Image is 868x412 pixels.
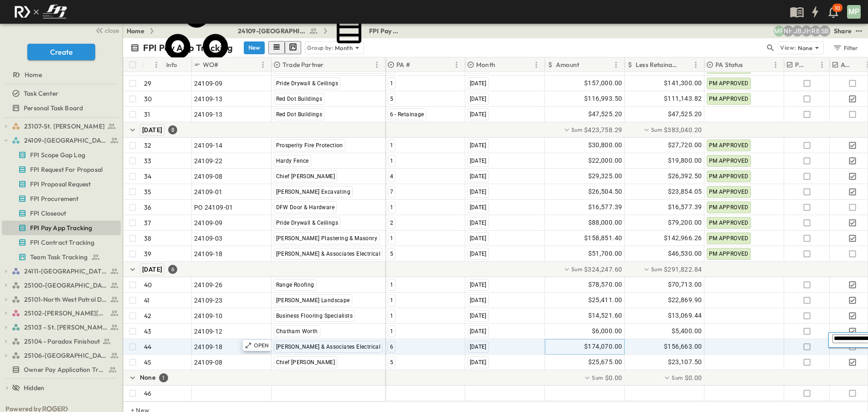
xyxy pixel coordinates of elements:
span: $157,000.00 [584,78,622,88]
span: Personal Task Board [24,103,83,113]
p: Sum [672,373,683,382]
span: 24109-13 [194,94,223,103]
span: $14,521.60 [588,310,622,321]
span: $174,070.00 [584,341,622,352]
div: Filter [832,43,858,53]
button: test [853,26,864,36]
a: 24109-St. Teresa of Calcutta Parish Hall [12,134,119,147]
button: Menu [371,59,382,70]
span: [DATE] [470,111,487,118]
p: 38 [144,234,151,243]
span: 1 [390,204,393,211]
button: Menu [151,59,162,70]
span: [DATE] [470,142,487,149]
div: Sterling Barnett (sterling@fpibuilders.com) [819,26,830,36]
a: FPI Pay App Tracking [333,15,400,47]
span: $156,663.00 [664,341,702,352]
div: FPI Pay App Trackingtest [2,221,121,235]
span: $291,822.84 [664,265,702,274]
button: Sort [745,60,755,70]
button: Menu [531,59,542,70]
span: Red Dot Buildings [276,111,323,118]
span: 24109-23 [194,296,223,305]
span: 24109-12 [194,327,223,336]
p: Trade Partner [282,60,324,69]
p: None [140,373,155,382]
a: FPI Proposal Request [2,178,119,191]
span: $22,869.90 [668,295,702,305]
span: 24109-14 [194,141,223,150]
span: 25101-North West Patrol Division [24,295,108,304]
span: Red Dot Buildings [276,96,323,102]
div: FPI Procurementtest [2,191,121,206]
span: $22,000.00 [588,155,622,166]
div: Monica Pruteanu (mpruteanu@fpibuilders.com) [774,26,785,36]
div: 23107-St. [PERSON_NAME]test [2,119,121,134]
span: 1 [390,297,393,304]
div: 1 [159,373,168,382]
p: 37 [144,218,151,227]
span: $0.00 [685,373,702,382]
span: Team Task Tracking [30,252,87,262]
span: Owner Pay Application Tracking [24,365,104,374]
span: [PERSON_NAME] Landscape [276,297,350,304]
a: Task Center [2,87,119,100]
span: 24109-09 [194,218,223,227]
button: Sort [855,60,865,70]
span: 24109-01 [194,187,223,196]
button: close [92,24,121,36]
a: FPI Contract Tracking [2,236,119,249]
p: OPEN [254,342,269,349]
span: PO 24109-01 [194,203,233,212]
span: 1 [390,158,393,164]
span: 1 [390,282,393,288]
button: Create [27,44,95,60]
p: WO# [203,60,219,69]
p: 33 [144,156,151,165]
span: $141,300.00 [664,78,702,88]
span: 24109-[GEOGRAPHIC_DATA][PERSON_NAME] [238,26,305,36]
span: FPI Pay App Tracking [30,223,92,232]
span: Hardy Fence [276,158,309,164]
p: 10 [835,5,840,12]
div: FPI Request For Proposaltest [2,162,121,177]
span: 24109-03 [194,234,223,243]
span: Prosperity Fire Protection [276,142,343,149]
button: Sort [581,60,591,70]
span: [DATE] [470,235,487,242]
button: Sort [809,60,819,70]
span: 1 [390,328,393,335]
div: 6 [168,265,177,274]
button: New [244,41,265,54]
span: [DATE] [470,96,487,102]
span: [DATE] [470,297,487,304]
a: FPI Procurement [2,192,119,205]
div: 24109-St. Teresa of Calcutta Parish Halltest [2,133,121,148]
p: 44 [144,342,151,351]
div: Jose Hurtado (jhurtado@fpibuilders.com) [801,26,812,36]
button: Menu [257,59,268,70]
span: $16,577.39 [588,202,622,212]
p: 31 [144,110,150,119]
button: Sort [497,60,507,70]
p: Sum [592,373,603,382]
div: table view [268,41,301,54]
span: FPI Procurement [30,194,79,203]
span: 1 [390,80,393,87]
span: $46,530.00 [668,248,702,259]
a: 25103 - St. [PERSON_NAME] Phase 2 [12,321,119,334]
a: 25102-Christ The Redeemer Anglican Church [12,307,119,319]
span: PM APPROVED [709,96,749,102]
div: MP [847,5,861,19]
span: [DATE] [470,173,487,180]
button: Sort [412,60,422,70]
p: 41 [144,296,149,305]
span: [DATE] [470,328,487,335]
span: FPI Pay App Tracking [369,26,400,36]
p: 45 [144,358,151,367]
p: View: [780,43,796,53]
p: None [798,43,812,52]
div: Jeremiah Bailey (jbailey@fpibuilders.com) [792,26,803,36]
span: [PERSON_NAME] & Associates Electrical [276,344,381,350]
span: PM APPROVED [709,80,749,87]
